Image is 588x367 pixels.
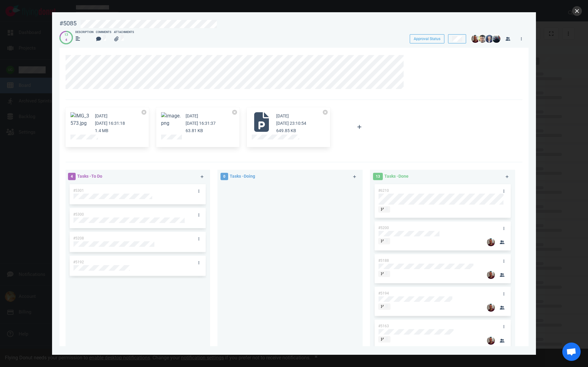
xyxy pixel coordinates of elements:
[373,173,383,180] span: 13
[95,121,125,126] small: [DATE] 16:31:18
[95,113,107,118] small: [DATE]
[68,173,76,180] span: 4
[487,304,495,312] img: 26
[73,260,84,264] span: #5192
[378,258,389,263] span: #5188
[70,112,90,127] button: Zoom image
[64,32,68,38] div: 13
[73,188,84,193] span: #5301
[75,30,93,35] div: Description
[410,34,444,43] button: Approval Status
[73,212,84,217] span: #5300
[186,121,216,126] small: [DATE] 16:31:37
[96,30,111,35] div: Comments
[276,113,289,118] small: [DATE]
[487,238,495,246] img: 26
[384,174,409,179] span: Tasks - Done
[276,121,306,126] small: [DATE] 23:10:54
[487,337,495,345] img: 26
[487,271,495,279] img: 26
[95,128,108,133] small: 1.4 MB
[471,35,479,43] img: 26
[59,20,77,27] div: #5085
[485,35,493,43] img: 26
[77,174,102,179] span: Tasks - To Do
[562,343,581,361] div: Ανοιχτή συνομιλία
[161,112,181,127] button: Zoom image
[221,173,228,180] span: 0
[378,188,389,193] span: #6210
[186,128,203,133] small: 63.81 KB
[572,6,582,16] button: close
[276,128,296,133] small: 649.85 KB
[114,30,134,35] div: Attachments
[378,226,389,230] span: #5200
[230,174,255,179] span: Tasks - Doing
[64,38,68,43] div: 4
[378,291,389,295] span: #5194
[73,236,84,240] span: #5208
[186,113,198,118] small: [DATE]
[378,324,389,328] span: #5163
[492,35,500,43] img: 26
[478,35,486,43] img: 26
